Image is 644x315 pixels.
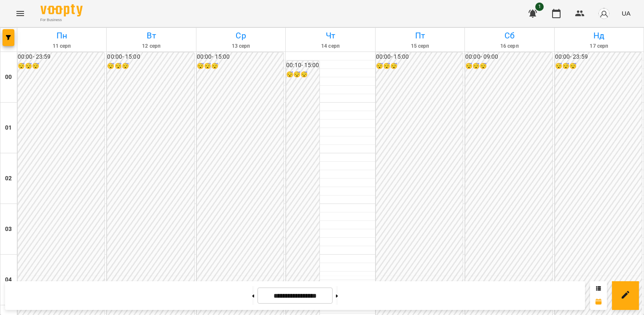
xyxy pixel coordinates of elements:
[198,42,284,50] h6: 13 серп
[466,42,553,50] h6: 16 серп
[618,5,634,21] button: UA
[197,62,284,71] h6: 😴😴😴
[18,62,105,71] h6: 😴😴😴
[465,52,552,62] h6: 00:00 - 09:00
[40,4,83,16] img: Voopty Logo
[556,42,642,50] h6: 17 серп
[287,29,373,42] h6: Чт
[5,174,12,183] h6: 02
[40,17,83,23] span: For Business
[198,29,284,42] h6: Ср
[107,62,194,71] h6: 😴😴😴
[5,73,12,82] h6: 00
[555,52,642,62] h6: 00:00 - 23:59
[5,225,12,234] h6: 03
[556,29,642,42] h6: Нд
[286,70,319,79] h6: 😴😴😴
[622,9,631,18] span: UA
[197,52,284,62] h6: 00:00 - 15:00
[107,52,194,62] h6: 00:00 - 15:00
[5,275,12,285] h6: 04
[466,29,553,42] h6: Сб
[535,3,544,11] span: 1
[555,62,642,71] h6: 😴😴😴
[5,123,12,133] h6: 01
[377,29,463,42] h6: Пт
[465,62,552,71] h6: 😴😴😴
[598,8,610,19] img: avatar_s.png
[286,61,319,70] h6: 00:10 - 15:00
[19,42,105,50] h6: 11 серп
[376,52,463,62] h6: 00:00 - 15:00
[287,42,373,50] h6: 14 серп
[108,29,194,42] h6: Вт
[376,62,463,71] h6: 😴😴😴
[108,42,194,50] h6: 12 серп
[19,29,105,42] h6: Пн
[10,3,30,24] button: Menu
[377,42,463,50] h6: 15 серп
[18,52,105,62] h6: 00:00 - 23:59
